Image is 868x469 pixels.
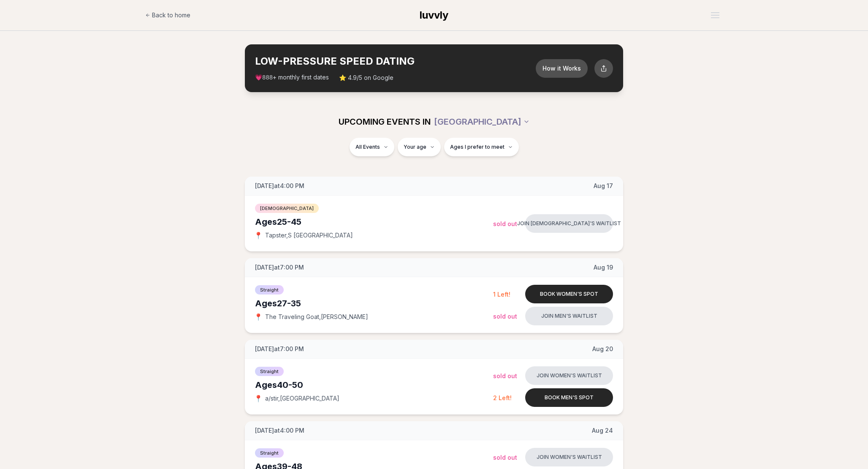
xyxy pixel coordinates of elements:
span: luvvly [420,9,448,21]
span: Aug 24 [592,426,613,435]
span: Aug 20 [592,345,613,353]
button: Join women's waitlist [525,448,613,466]
span: 2 Left! [493,394,512,401]
span: Straight [255,448,284,458]
button: Join women's waitlist [525,366,613,385]
div: Ages 27-35 [255,297,493,309]
button: Book women's spot [525,285,613,303]
span: ⭐ 4.9/5 on Google [339,74,393,82]
a: luvvly [420,8,448,22]
span: 888 [262,74,273,81]
button: All Events [350,138,394,156]
span: Straight [255,285,284,294]
span: Sold Out [493,454,517,461]
span: [DATE] at 7:00 PM [255,263,304,272]
span: Sold Out [493,220,517,227]
a: Back to home [145,7,190,24]
button: How it Works [536,59,588,78]
span: The Traveling Goat , [PERSON_NAME] [265,313,368,321]
button: Join [DEMOGRAPHIC_DATA]'s waitlist [525,214,613,233]
span: [DATE] at 4:00 PM [255,182,304,190]
span: Aug 19 [594,263,613,272]
span: Aug 17 [594,182,613,190]
span: [DEMOGRAPHIC_DATA] [255,204,319,213]
h2: LOW-PRESSURE SPEED DATING [255,55,536,68]
button: [GEOGRAPHIC_DATA] [434,112,530,131]
div: Ages 40-50 [255,379,493,391]
span: UPCOMING EVENTS IN [339,116,431,128]
span: Straight [255,367,284,376]
button: Your age [398,138,441,156]
span: 📍 [255,314,262,320]
button: Open menu [708,9,723,22]
span: Your age [404,144,426,150]
button: Ages I prefer to meet [444,138,519,156]
span: 📍 [255,232,262,239]
span: [DATE] at 4:00 PM [255,426,304,435]
span: Ages I prefer to meet [450,144,505,150]
span: Back to home [152,11,190,19]
div: Ages 25-45 [255,216,493,228]
span: a/stir , [GEOGRAPHIC_DATA] [265,394,339,403]
span: Sold Out [493,313,517,320]
button: Book men's spot [525,388,613,407]
span: [DATE] at 7:00 PM [255,345,304,353]
span: Sold Out [493,372,517,379]
button: Join men's waitlist [525,307,613,325]
span: 💗 + monthly first dates [255,73,329,82]
span: 1 Left! [493,291,510,298]
span: Tapster , S [GEOGRAPHIC_DATA] [265,231,353,240]
span: 📍 [255,395,262,402]
span: All Events [355,144,380,150]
